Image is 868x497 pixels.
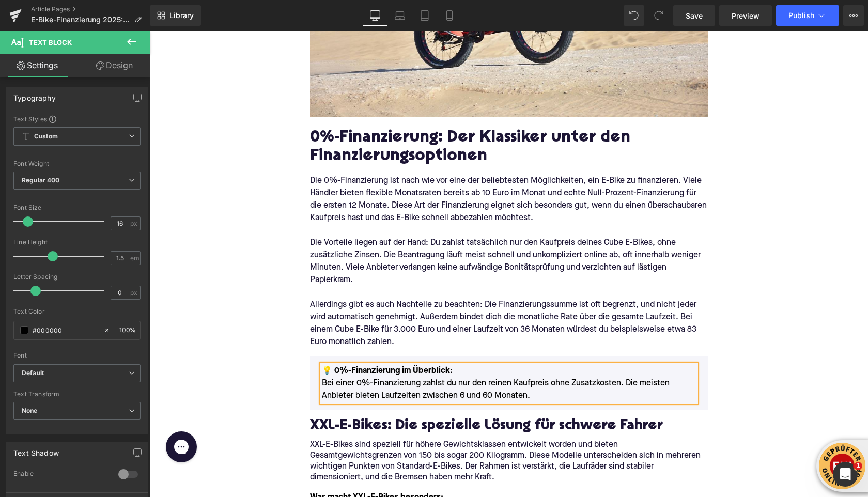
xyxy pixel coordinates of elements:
iframe: Intercom live chat [833,462,858,487]
a: Desktop [363,5,388,26]
p: Bei einer 0%-Finanzierung zahlst du nur den reinen Kaufpreis ohne Zusatzkosten. Die meisten Anbie... [173,334,547,371]
div: % [115,321,140,339]
button: Redo [648,5,669,26]
div: Font Weight [13,160,141,167]
font: Was macht XXL-E-Bikes besonders: [161,462,294,471]
span: 1 [854,462,862,470]
div: Line Height [13,239,141,246]
span: Preview [732,10,760,21]
button: Publish [776,5,839,26]
iframe: Gorgias live chat messenger [11,397,53,435]
div: Enable [13,470,108,480]
p: Die Vorteile liegen auf der Hand: Du zahlst tatsächlich nur den Kaufpreis deines Cube E-Bikes, oh... [161,206,559,255]
span: px [130,220,139,227]
input: Color [33,324,99,336]
div: Text Shadow [13,443,59,457]
button: More [843,5,864,26]
span: Publish [788,11,814,20]
div: Font Size [13,204,141,211]
span: E-Bike-Finanzierung 2025: Diese Möglichkeiten gibt es [31,15,130,24]
i: Default [22,369,44,378]
a: Preview [719,5,772,26]
a: Tablet [412,5,437,26]
div: Typography [13,88,56,102]
b: Custom [34,132,58,141]
p: Allerdings gibt es auch Nachteile zu beachten: Die Finanzierungssumme ist oft begrenzt, und nicht... [161,268,559,317]
span: Save [686,10,703,21]
div: Font [13,352,141,359]
h2: XXL-E-Bikes: Die spezielle Lösung für schwere Fahrer [161,387,559,403]
span: Library [169,11,194,20]
a: New Library [150,5,201,26]
div: Text Transform [13,391,141,398]
button: Undo [624,5,644,26]
span: px [130,289,139,296]
a: Design [77,54,152,77]
p: Die 0%-Finanzierung ist nach wie vor eine der beliebtesten Möglichkeiten, ein E-Bike zu finanzier... [161,144,559,193]
font: 💡 0%-Finanzierung im Überblick: [173,336,303,344]
p: XXL-E-Bikes sind speziell für höhere Gewichtsklassen entwickelt worden und bieten Gesamtgewichtsg... [161,409,559,452]
b: Regular 400 [22,176,60,184]
div: Text Color [13,308,141,315]
a: Laptop [388,5,412,26]
b: None [22,407,38,414]
a: Mobile [437,5,462,26]
div: Letter Spacing [13,273,141,281]
div: Text Styles [13,115,141,123]
span: em [130,255,139,261]
a: Article Pages [31,5,150,13]
h2: 0%-Finanzierung: Der Klassiker unter den Finanzierungsoptionen [161,98,559,135]
span: Text Block [29,38,72,46]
